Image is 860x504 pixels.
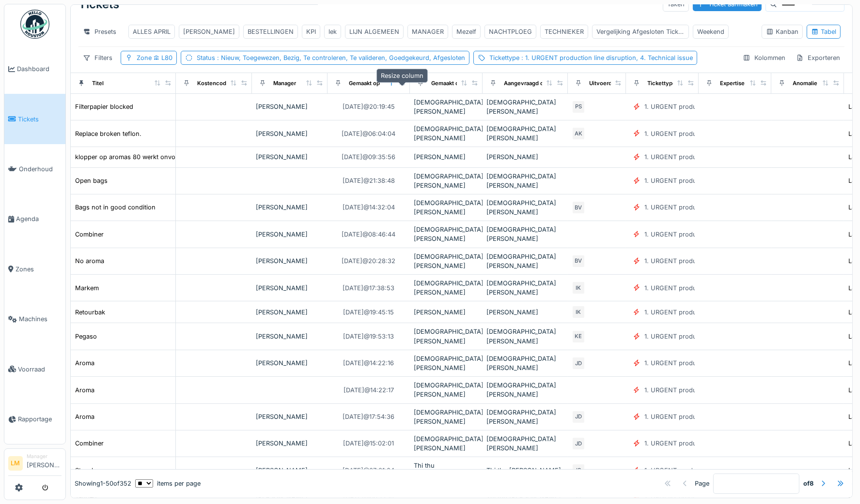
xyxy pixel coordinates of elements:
div: [PERSON_NAME] [256,412,324,421]
div: BESTELLINGEN [248,27,294,36]
a: Machines [4,294,65,344]
div: Thi thu [PERSON_NAME] [486,466,564,475]
div: KPI [306,27,316,36]
div: [PERSON_NAME] [486,308,564,317]
div: Gemaakt door [431,79,468,88]
div: LIJN ALGEMEEN [349,27,399,36]
div: [DEMOGRAPHIC_DATA][PERSON_NAME] [486,252,564,270]
div: [DEMOGRAPHIC_DATA][PERSON_NAME] [414,434,479,453]
div: Open bags [75,176,108,185]
a: Voorraad [4,344,65,394]
div: [DATE] @ 14:22:17 [344,385,394,395]
div: [DATE] @ 07:21:04 [343,466,395,475]
div: lek [328,27,337,36]
span: Tickets [18,115,62,124]
div: [PERSON_NAME] [256,230,324,239]
div: Gemaakt op [349,79,380,88]
div: Showing 1 - 50 of 352 [75,479,131,489]
div: Tickettype [647,79,676,88]
div: [DEMOGRAPHIC_DATA][PERSON_NAME] [414,225,479,243]
div: klopper op aromas 80 werkt onvoldoende [75,152,199,162]
div: items per page [135,479,201,489]
a: Tickets [4,94,65,144]
div: L80 [848,358,860,368]
div: [DATE] @ 19:53:13 [344,332,394,341]
div: Kolommen [738,51,790,65]
div: IK [572,281,585,295]
div: L80 [848,332,860,341]
div: [PERSON_NAME] [414,308,479,317]
div: [DEMOGRAPHIC_DATA][PERSON_NAME] [486,98,564,116]
div: ALLES APRIL [133,27,171,36]
div: [DEMOGRAPHIC_DATA][PERSON_NAME] [414,124,479,143]
div: Anomalie [793,79,817,88]
div: Retourbak [75,308,105,317]
div: [PERSON_NAME] [486,152,564,162]
div: AK [572,127,585,140]
div: Kanban [766,27,798,36]
div: 1. URGENT production line disruption [644,256,755,266]
div: L80 [848,308,860,317]
div: [DATE] @ 17:38:53 [343,283,395,293]
div: [DATE] @ 15:02:01 [344,439,394,448]
div: 1. URGENT production line disruption [644,439,755,448]
div: L80 [848,283,860,293]
div: [PERSON_NAME] [414,152,479,162]
div: Zone [137,53,172,62]
div: Aroma [75,358,94,368]
div: [PERSON_NAME] [256,129,324,138]
div: BV [572,254,585,268]
div: Presets [78,25,121,39]
div: L80 [848,129,860,138]
div: Resize column [376,69,428,83]
div: [PERSON_NAME] [256,152,324,162]
div: Page [695,479,709,489]
div: Filterpapier blocked [75,102,133,111]
div: Thi thu [PERSON_NAME] [414,461,479,479]
div: 1. URGENT production line disruption [644,230,755,239]
a: Dashboard [4,44,65,94]
div: 1. URGENT production line disruption [644,102,755,111]
div: [PERSON_NAME] [256,358,324,368]
div: 1. URGENT production line disruption [644,358,755,368]
div: KE [572,330,585,343]
div: Stapelaar [75,466,102,475]
div: [PERSON_NAME] [256,308,324,317]
div: [PERSON_NAME] [256,203,324,212]
div: [DEMOGRAPHIC_DATA][PERSON_NAME] [486,124,564,143]
div: [DATE] @ 06:04:04 [342,129,396,138]
div: [DATE] @ 09:35:56 [342,152,396,162]
div: [DEMOGRAPHIC_DATA][PERSON_NAME] [486,172,564,190]
div: [PERSON_NAME] [256,466,324,475]
div: JD [572,437,585,450]
div: Status [197,53,465,62]
div: [DEMOGRAPHIC_DATA][PERSON_NAME] [486,225,564,243]
div: [DATE] @ 14:32:04 [343,203,395,212]
div: L80 [848,412,860,421]
div: [PERSON_NAME] [256,102,324,111]
div: L80 [848,102,860,111]
div: [PERSON_NAME] [256,332,324,341]
span: : Nieuw, Toegewezen, Bezig, Te controleren, Te valideren, Goedgekeurd, Afgesloten [215,54,465,61]
div: [DEMOGRAPHIC_DATA][PERSON_NAME] [414,327,479,345]
div: Mezelf [456,27,476,36]
div: TECHNIEKER [545,27,584,36]
div: JD [572,356,585,370]
div: L80 [848,439,860,448]
span: : 1. URGENT production line disruption, 4. Technical issue [519,54,693,61]
div: [DEMOGRAPHIC_DATA][PERSON_NAME] [414,98,479,116]
div: [DEMOGRAPHIC_DATA][PERSON_NAME] [414,381,479,399]
div: Combiner [75,230,104,239]
div: 1. URGENT production line disruption [644,332,755,341]
div: BV [572,201,585,214]
div: Expertise [720,79,745,88]
div: Kostencode [197,79,230,88]
div: No aroma [75,256,104,266]
div: Markem [75,283,99,293]
a: Onderhoud [4,144,65,194]
div: [DEMOGRAPHIC_DATA][PERSON_NAME] [486,434,564,453]
div: Filters [78,51,117,65]
div: Titel [92,79,104,88]
div: [DEMOGRAPHIC_DATA][PERSON_NAME] [486,327,564,345]
div: Aroma [75,412,94,421]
